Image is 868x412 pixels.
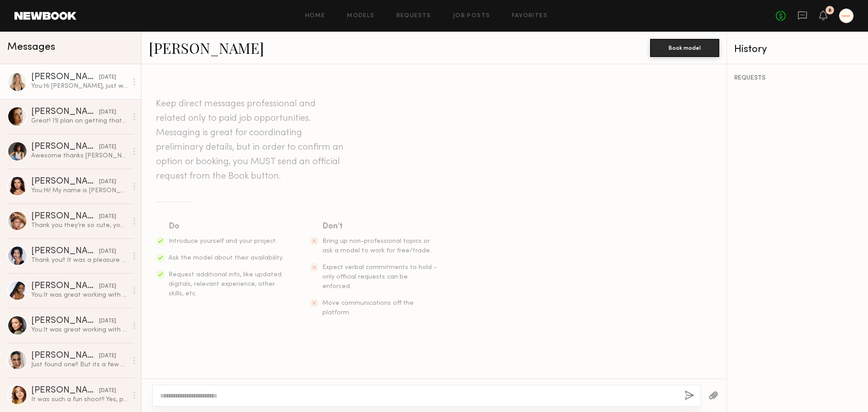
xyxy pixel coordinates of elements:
[31,317,99,326] div: [PERSON_NAME]
[31,73,99,82] div: [PERSON_NAME]
[99,317,116,326] div: [DATE]
[99,143,116,152] div: [DATE]
[99,387,116,395] div: [DATE]
[149,38,264,57] a: [PERSON_NAME]
[169,238,277,244] span: Introduce yourself and your project.
[99,352,116,360] div: [DATE]
[828,8,831,13] div: 8
[31,247,99,256] div: [PERSON_NAME]
[31,291,127,299] div: You: It was great working with you again, [PERSON_NAME]! I can't wait to see our final edits! Hop...
[31,360,127,369] div: Just found one!! But its a few blocks away
[650,39,719,57] button: Book model
[31,152,127,160] div: Awesome thanks [PERSON_NAME]!
[734,44,861,55] div: History
[99,247,116,256] div: [DATE]
[322,300,414,316] span: Move communications off the platform.
[7,42,55,52] span: Messages
[31,351,99,360] div: [PERSON_NAME]
[99,178,116,186] div: [DATE]
[322,238,431,254] span: Bring up non-professional topics or ask a model to work for free/trade.
[322,220,438,233] div: Don’t
[31,142,99,152] div: [PERSON_NAME]
[31,282,99,291] div: [PERSON_NAME]
[31,177,99,186] div: [PERSON_NAME]
[99,73,116,82] div: [DATE]
[169,255,283,261] span: Ask the model about their availability.
[31,117,127,125] div: Great! I’ll plan on getting that the day before the shoot :)
[453,13,491,19] a: Job Posts
[31,386,99,395] div: [PERSON_NAME]
[31,395,127,404] div: It was such a fun shoot!! Yes, please reach out if you ever need anything!
[347,13,374,19] a: Models
[31,221,127,230] div: Thank you they’re so cute, you as well!
[31,256,127,265] div: Thank you!! It was a pleasure getting to meet and work with you all, everyone was so kind and wel...
[99,213,116,221] div: [DATE]
[734,75,861,81] div: REQUESTS
[99,108,116,117] div: [DATE]
[305,13,325,19] a: Home
[322,265,437,289] span: Expect verbal commitments to hold - only official requests can be enforced.
[31,186,127,195] div: You: Hi! My name is [PERSON_NAME], the founder of Heyhae gel nail brands. We're gearing up for a ...
[156,97,346,184] header: Keep direct messages professional and related only to paid job opportunities. Messaging is great ...
[31,82,127,90] div: You: Hi [PERSON_NAME], just wanted to follow up on the previous message. Thank you!
[31,212,99,221] div: [PERSON_NAME]
[169,272,282,297] span: Request additional info, like updated digitals, relevant experience, other skills, etc.
[396,13,431,19] a: Requests
[31,326,127,334] div: You: It was great working with you again! We’re so excited to see the final edits. We have more p...
[650,43,719,51] a: Book model
[512,13,547,19] a: Favorites
[169,220,284,233] div: Do
[31,108,99,117] div: [PERSON_NAME]
[99,282,116,291] div: [DATE]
